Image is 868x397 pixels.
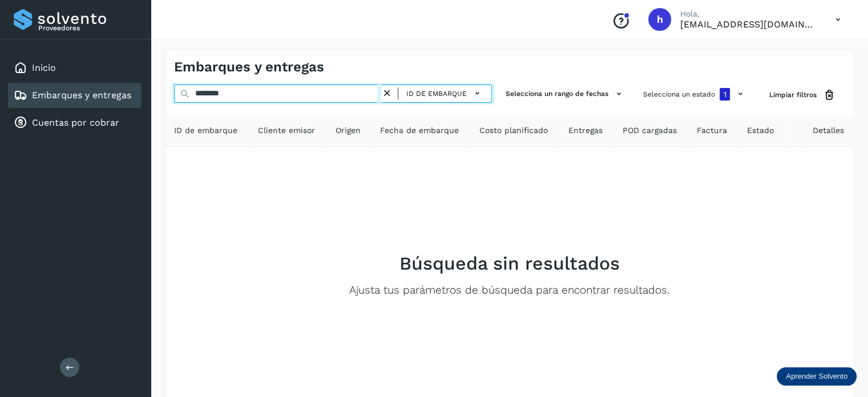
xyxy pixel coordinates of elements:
[786,372,847,381] p: Aprender Solvento
[623,125,677,137] span: POD cargadas
[760,85,845,106] button: Limpiar filtros
[680,19,817,30] p: hpichardo@karesan.com.mx
[335,125,360,137] span: Origen
[568,125,603,137] span: Entregas
[38,24,137,32] p: Proveedores
[501,85,629,103] button: Selecciona un rango de fechas
[399,252,620,274] h2: Búsqueda sin resultados
[174,125,237,137] span: ID de embarque
[403,85,487,102] button: ID de embarque
[479,125,548,137] span: Costo planificado
[380,125,459,137] span: Fecha de embarque
[697,125,727,137] span: Factura
[174,59,324,75] h4: Embarques y entregas
[680,9,817,19] p: Hola,
[32,90,131,101] a: Embarques y entregas
[8,83,142,108] div: Embarques y entregas
[349,284,669,297] p: Ajusta tus parámetros de búsqueda para encontrar resultados.
[724,90,726,98] span: 1
[406,89,467,99] span: ID de embarque
[639,85,751,104] button: Selecciona un estado1
[258,125,315,137] span: Cliente emisor
[813,125,844,137] span: Detalles
[32,117,119,128] a: Cuentas por cobrar
[8,55,142,81] div: Inicio
[769,90,817,100] span: Limpiar filtros
[777,367,857,386] div: Aprender Solvento
[747,125,774,137] span: Estado
[8,110,142,135] div: Cuentas por cobrar
[32,62,56,73] a: Inicio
